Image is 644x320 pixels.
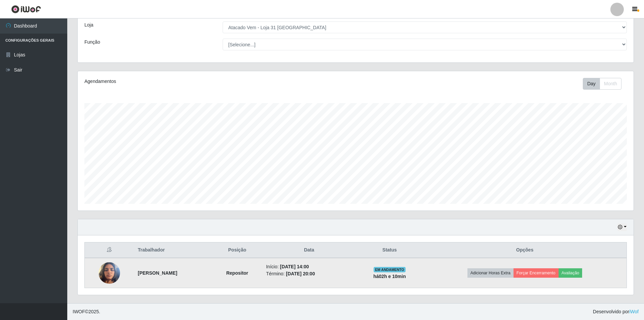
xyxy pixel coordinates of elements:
div: Toolbar with button groups [583,78,627,90]
button: Adicionar Horas Extra [467,268,514,278]
div: Agendamentos [84,78,305,85]
strong: [PERSON_NAME] [138,270,177,276]
li: Término: [266,270,352,277]
span: Desenvolvido por [593,308,639,315]
button: Forçar Encerramento [514,268,559,278]
img: CoreUI Logo [11,5,41,13]
strong: há 02 h e 10 min [373,274,406,279]
th: Posição [213,242,262,258]
time: [DATE] 20:00 [286,271,315,276]
img: 1745426422058.jpeg [99,259,120,287]
button: Day [583,78,600,90]
a: iWof [629,309,639,314]
th: Data [262,242,356,258]
button: Month [600,78,621,90]
label: Loja [84,21,93,29]
div: First group [583,78,621,90]
button: Avaliação [559,268,582,278]
span: EM ANDAMENTO [374,267,406,272]
span: IWOF [73,309,85,314]
th: Status [356,242,423,258]
strong: Repositor [226,270,248,276]
th: Opções [423,242,627,258]
th: Trabalhador [134,242,213,258]
li: Início: [266,263,352,270]
label: Função [84,39,100,46]
time: [DATE] 14:00 [280,264,309,269]
span: © 2025 . [73,308,100,315]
